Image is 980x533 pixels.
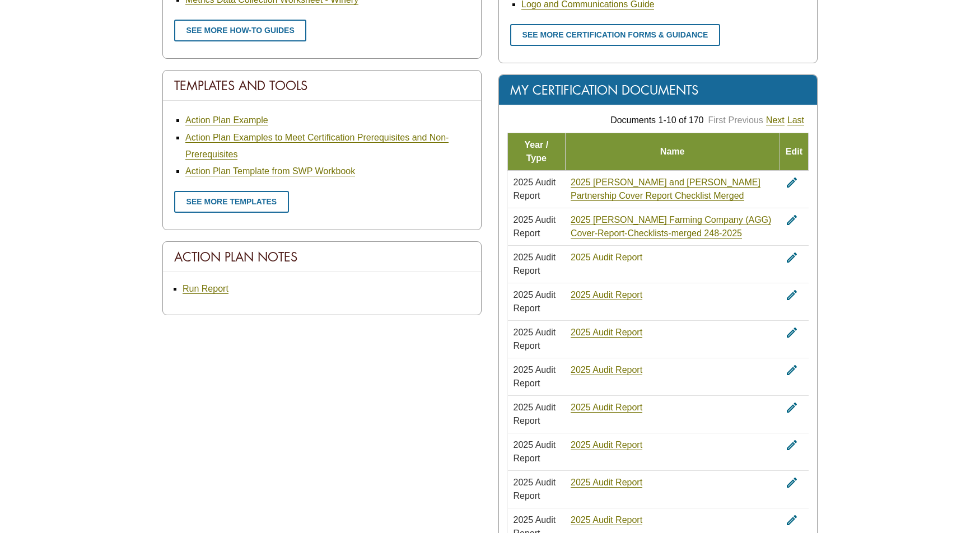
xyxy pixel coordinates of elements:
a: edit [785,440,799,450]
a: 2025 [PERSON_NAME] and [PERSON_NAME] Partnership Cover Report Checklist Merged [571,177,760,201]
span: 2025 Audit Report [514,290,556,313]
a: edit [785,215,799,225]
a: 2025 Audit Report [571,403,642,413]
a: Last [787,115,804,125]
a: Action Plan Examples to Meet Certification Prerequisites and Non-Prerequisites [185,133,449,160]
a: 2025 Audit Report [571,478,642,488]
a: See more certification forms & guidance [510,24,720,46]
i: edit [785,476,799,489]
a: First [708,115,725,125]
a: edit [785,290,799,300]
span: 2025 Audit Report [514,478,556,501]
a: 2025 Audit Report [571,515,642,525]
span: 2025 Audit Report [514,328,556,350]
div: Templates And Tools [163,71,481,101]
a: edit [785,478,799,487]
td: Name [565,133,780,170]
a: Action Plan Template from SWP Workbook [185,166,355,176]
a: edit [785,328,799,337]
td: Edit [780,133,808,170]
div: My Certification Documents [499,75,817,105]
i: edit [785,438,799,452]
a: See more how-to guides [174,20,306,41]
span: 2025 Audit Report [514,365,556,388]
i: edit [785,401,799,414]
i: edit [785,251,799,264]
span: Documents 1-10 of 170 [610,115,703,125]
td: Year / Type [508,133,566,170]
a: edit [785,177,799,187]
a: Previous [729,115,763,125]
span: 2025 Audit Report [514,403,556,426]
a: See more templates [174,191,289,213]
span: 2025 Audit Report [514,440,556,463]
a: edit [785,365,799,375]
a: 2025 Audit Report [571,440,642,450]
a: Run Report [183,284,228,294]
a: Action Plan Example [185,115,268,125]
i: edit [785,513,799,527]
a: 2025 Audit Report [571,365,642,375]
a: edit [785,515,799,525]
a: Next [766,115,785,125]
i: edit [785,326,799,339]
span: 2025 Audit Report [514,215,556,238]
div: Action Plan Notes [163,242,481,272]
a: 2025 Audit Report [571,290,642,300]
a: 2025 Audit Report [571,253,642,263]
i: edit [785,213,799,227]
i: edit [785,363,799,377]
a: edit [785,403,799,412]
span: 2025 Audit Report [514,253,556,275]
i: edit [785,288,799,302]
a: 2025 Audit Report [571,328,642,338]
span: 2025 Audit Report [514,177,556,200]
i: edit [785,176,799,189]
a: edit [785,253,799,262]
a: 2025 [PERSON_NAME] Farming Company (AGG) Cover-Report-Checklists-merged 248-2025 [571,215,771,239]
